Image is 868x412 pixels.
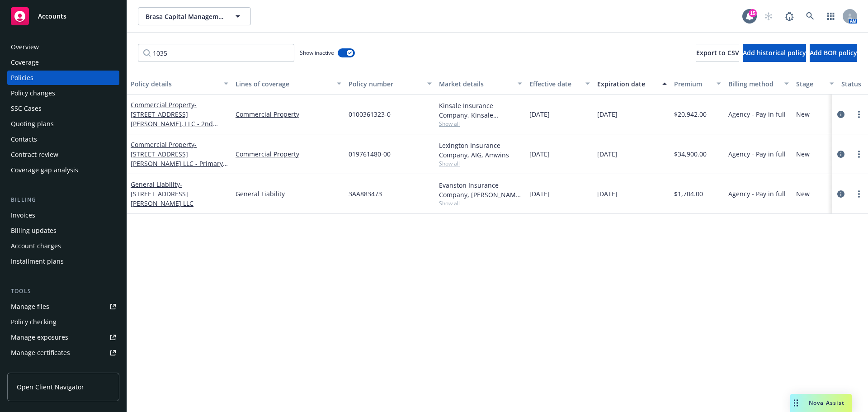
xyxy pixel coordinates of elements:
[131,79,218,89] div: Policy details
[7,71,119,85] a: Policies
[728,149,786,159] span: Agency - Pay in full
[138,44,294,62] input: Filter by keyword...
[793,73,838,95] button: Stage
[7,254,119,269] a: Installment plans
[131,180,193,208] span: - [STREET_ADDRESS][PERSON_NAME] LLC
[7,117,119,131] a: Quoting plans
[7,132,119,147] a: Contacts
[11,71,33,85] div: Policies
[597,109,618,119] span: [DATE]
[11,101,42,116] div: SSC Cases
[7,287,119,296] div: Tools
[11,55,39,70] div: Coverage
[11,208,35,223] div: Invoices
[232,73,345,95] button: Lines of coverage
[131,100,213,137] a: Commercial Property
[696,44,739,62] button: Export to CSV
[439,101,522,120] div: Kinsale Insurance Company, Kinsale Insurance, Amwins
[11,147,58,162] div: Contract review
[435,73,526,95] button: Market details
[835,189,846,199] a: circleInformation
[349,149,391,159] span: 019761480-00
[7,163,119,177] a: Coverage gap analysis
[300,49,334,57] span: Show inactive
[696,48,739,57] span: Export to CSV
[801,7,819,25] a: Search
[11,223,57,238] div: Billing updates
[11,346,70,360] div: Manage certificates
[11,86,55,100] div: Policy changes
[11,239,61,253] div: Account charges
[7,208,119,223] a: Invoices
[131,140,223,177] a: Commercial Property
[7,55,119,70] a: Coverage
[810,44,857,62] button: Add BOR policy
[127,73,232,95] button: Policy details
[780,7,798,25] a: Report a Bug
[7,147,119,162] a: Contract review
[439,199,522,207] span: Show all
[728,189,786,199] span: Agency - Pay in full
[349,109,391,119] span: 0100361323-0
[11,132,37,147] div: Contacts
[439,79,512,89] div: Market details
[674,109,707,119] span: $20,942.00
[17,382,84,392] span: Open Client Navigator
[597,79,657,89] div: Expiration date
[790,394,852,412] button: Nova Assist
[796,79,824,89] div: Stage
[7,239,119,253] a: Account charges
[349,79,422,89] div: Policy number
[345,73,435,95] button: Policy number
[594,73,670,95] button: Expiration date
[7,86,119,100] a: Policy changes
[7,195,119,204] div: Billing
[11,361,57,375] div: Manage claims
[796,189,810,199] span: New
[11,254,64,269] div: Installment plans
[526,73,594,95] button: Effective date
[236,109,341,119] a: Commercial Property
[728,79,779,89] div: Billing method
[728,109,786,119] span: Agency - Pay in full
[7,4,119,29] a: Accounts
[790,394,802,412] div: Drag to move
[11,40,39,54] div: Overview
[11,330,68,345] div: Manage exposures
[835,109,846,120] a: circleInformation
[38,13,66,20] span: Accounts
[597,149,618,159] span: [DATE]
[743,44,806,62] button: Add historical policy
[725,73,793,95] button: Billing method
[529,189,550,199] span: [DATE]
[674,79,711,89] div: Premium
[670,73,725,95] button: Premium
[11,117,54,131] div: Quoting plans
[854,109,864,120] a: more
[236,79,331,89] div: Lines of coverage
[529,79,580,89] div: Effective date
[835,149,846,160] a: circleInformation
[439,160,522,167] span: Show all
[810,48,857,57] span: Add BOR policy
[439,141,522,160] div: Lexington Insurance Company, AIG, Amwins
[236,149,341,159] a: Commercial Property
[349,189,382,199] span: 3AA883473
[749,9,757,17] div: 15
[674,189,703,199] span: $1,704.00
[138,7,251,25] button: Brasa Capital Management, LLC
[439,120,522,128] span: Show all
[796,149,810,159] span: New
[146,12,224,21] span: Brasa Capital Management, LLC
[597,189,618,199] span: [DATE]
[11,315,57,329] div: Policy checking
[439,180,522,199] div: Evanston Insurance Company, [PERSON_NAME] Insurance, RT Specialty Insurance Services, LLC (RSG Sp...
[809,399,844,407] span: Nova Assist
[7,40,119,54] a: Overview
[7,346,119,360] a: Manage certificates
[7,101,119,116] a: SSC Cases
[7,330,119,345] a: Manage exposures
[822,7,840,25] a: Switch app
[7,361,119,375] a: Manage claims
[7,315,119,329] a: Policy checking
